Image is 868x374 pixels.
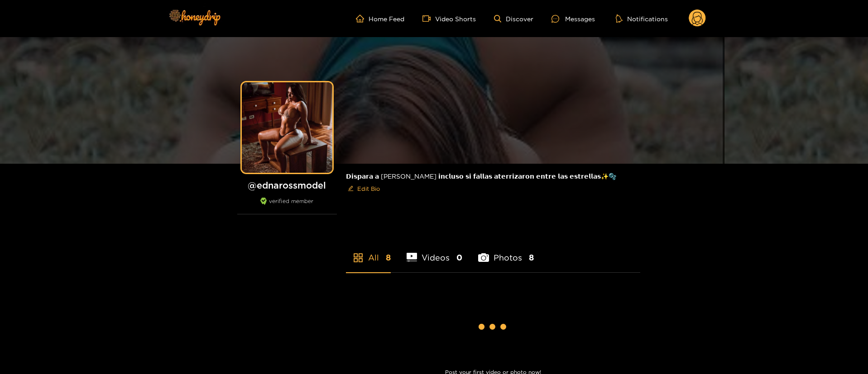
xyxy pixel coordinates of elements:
span: appstore [353,252,364,263]
span: video-camera [422,14,435,23]
a: Video Shorts [422,14,476,23]
li: Photos [478,232,534,272]
button: Notifications [613,14,671,23]
a: Home Feed [356,14,404,23]
a: Discover [494,15,533,23]
li: All [346,232,391,272]
span: edit [348,185,354,192]
span: home [356,14,369,23]
li: Videos [407,232,463,272]
div: verified member [237,198,337,214]
div: Messages [551,14,595,24]
span: 8 [386,252,391,263]
button: editEdit Bio [346,181,382,196]
span: Edit Bio [357,184,380,193]
span: 8 [529,252,534,263]
h1: @ ednarossmodel [237,180,337,191]
span: 0 [456,252,462,263]
div: 𝗗𝗶𝘀𝗽𝗮𝗿𝗮 𝗮 [PERSON_NAME] 𝗶𝗻𝗰𝗹𝘂𝘀𝗼 𝘀𝗶 𝗳𝗮𝗹𝗹𝗮𝘀 𝗮𝘁𝗲𝗿𝗿𝗶𝘇𝗮𝗿𝗼𝗻 𝗲𝗻𝘁𝗿𝗲 𝗹𝗮𝘀 𝗲𝘀𝘁𝗿𝗲𝗹𝗹𝗮𝘀✨🫧 [346,164,640,203]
